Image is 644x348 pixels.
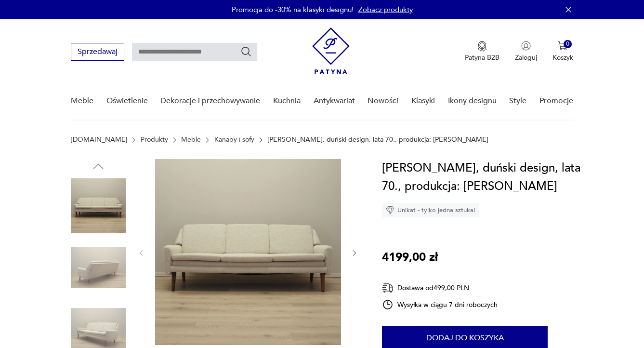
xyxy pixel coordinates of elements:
p: Zaloguj [515,53,537,62]
button: Zaloguj [515,41,537,62]
a: Zobacz produkty [358,5,413,14]
a: Ikony designu [448,82,497,120]
p: [PERSON_NAME], duński design, lata 70., produkcja: [PERSON_NAME] [267,136,488,144]
a: Meble [181,136,201,144]
div: 0 [564,40,572,48]
a: Oświetlenie [106,82,148,120]
img: Zdjęcie produktu Sofa kremowa, duński design, lata 70., produkcja: Dania [71,240,126,295]
img: Patyna - sklep z meblami i dekoracjami vintage [312,27,350,74]
p: Patyna B2B [465,53,499,62]
p: Promocja do -30% na klasyki designu! [232,5,354,14]
img: Ikona medalu [477,41,487,52]
button: Patyna B2B [465,41,499,62]
a: Dekoracje i przechowywanie [160,82,260,120]
a: Meble [71,82,93,120]
p: 4199,00 zł [382,248,438,267]
button: Szukaj [240,46,252,57]
img: Zdjęcie produktu Sofa kremowa, duński design, lata 70., produkcja: Dania [71,178,126,233]
a: Style [509,82,526,120]
a: [DOMAIN_NAME] [71,136,127,144]
a: Promocje [539,82,573,120]
img: Ikonka użytkownika [521,41,531,51]
a: Nowości [368,82,398,120]
p: Koszyk [552,53,573,62]
div: Unikat - tylko jedna sztuka! [382,203,479,217]
a: Kanapy i sofy [214,136,254,144]
img: Ikona dostawy [382,282,394,294]
a: Ikona medaluPatyna B2B [465,41,499,62]
a: Klasyki [411,82,435,120]
button: 0Koszyk [552,41,573,62]
a: Produkty [141,136,168,144]
div: Dostawa od 499,00 PLN [382,282,498,294]
a: Sprzedawaj [71,49,124,56]
div: Wysyłka w ciągu 7 dni roboczych [382,299,498,310]
img: Zdjęcie produktu Sofa kremowa, duński design, lata 70., produkcja: Dania [155,159,341,345]
img: Ikona koszyka [558,41,567,51]
img: Ikona diamentu [386,206,394,214]
a: Antykwariat [314,82,355,120]
a: Kuchnia [273,82,301,120]
button: Sprzedawaj [71,43,124,61]
h1: [PERSON_NAME], duński design, lata 70., produkcja: [PERSON_NAME] [382,159,583,196]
